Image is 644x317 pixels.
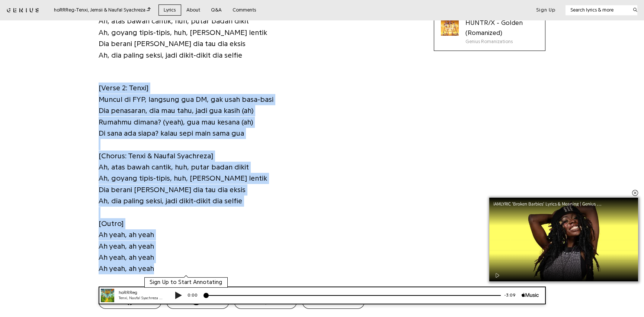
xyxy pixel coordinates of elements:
[99,83,365,274] div: [Verse 2: Tenxi] Muncul di FYP, langsung gua DM, gak usah basa-basi Dia penasaran, dia mau tahu, ...
[565,6,628,14] input: Search lyrics & more
[441,18,459,36] div: Cover art for HUNTR/X - Golden (Romanized) by Genius Romanizations
[144,277,228,288] button: Sign Up to Start Annotating
[493,201,609,206] div: iAMLYRIC 'Broken Barbies' Lyrics & Meaning | Genius Verified
[434,132,545,225] iframe: Advertisement
[465,38,538,45] div: Genius Romanizations
[181,4,206,16] a: About
[158,4,181,16] a: Lyrics
[465,18,538,38] div: HUNTR/X - Golden (Romanized)
[408,6,429,12] div: -3:09
[54,6,151,14] div: hoRRReg - Tenxi, Jemsii & Naufal Syachreza
[206,4,227,16] a: Q&A
[227,4,262,16] a: Comments
[536,7,555,13] button: Sign Up
[434,13,545,51] a: Cover art for HUNTR/X - Golden (Romanized) by Genius RomanizationsHUNTR/X - Golden (Romanized)Gen...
